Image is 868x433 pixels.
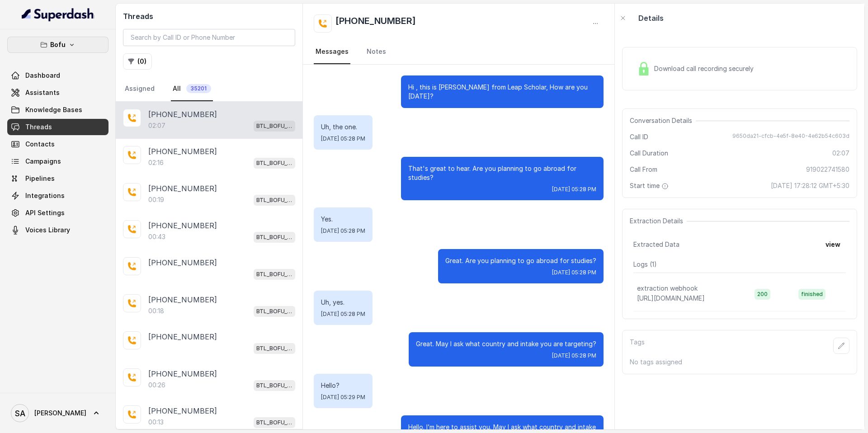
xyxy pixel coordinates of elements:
[798,289,826,300] span: finished
[123,77,156,101] a: Assigned
[321,298,365,307] p: Uh, yes.
[256,159,292,168] p: BTL_BOFU_KOLKATA
[321,122,365,132] p: Uh, the one.
[321,394,365,401] span: [DATE] 05:29 PM
[25,208,65,217] span: API Settings
[256,344,292,353] p: BTL_BOFU_KOLKATA
[25,71,60,80] span: Dashboard
[148,121,165,130] p: 02:07
[25,105,82,114] span: Knowledge Bases
[806,165,849,174] span: 919022741580
[256,418,292,427] p: BTL_BOFU_KOLKATA
[148,331,217,342] p: [PHONE_NUMBER]
[50,39,66,50] p: Bofu
[755,289,770,300] span: 200
[7,119,108,135] a: Threads
[148,220,217,231] p: [PHONE_NUMBER]
[637,294,705,302] span: [URL][DOMAIN_NAME]
[148,109,217,120] p: [PHONE_NUMBER]
[630,338,645,354] p: Tags
[7,188,108,204] a: Integrations
[123,11,295,22] h2: Threads
[7,205,108,221] a: API Settings
[256,381,292,390] p: BTL_BOFU_KOLKATA
[7,102,108,118] a: Knowledge Bases
[123,29,295,46] input: Search by Call ID or Phone Number
[633,260,846,269] p: Logs ( 1 )
[148,294,217,305] p: [PHONE_NUMBER]
[416,339,596,348] p: Great. May I ask what country and intake you are targeting?
[148,183,217,194] p: [PHONE_NUMBER]
[25,88,60,97] span: Assistants
[630,181,670,190] span: Start time
[654,64,757,73] span: Download call recording securely
[148,368,217,379] p: [PHONE_NUMBER]
[148,306,164,315] p: 00:18
[171,77,213,101] a: All35201
[408,83,596,101] p: Hi , this is [PERSON_NAME] from Leap Scholar, How are you [DATE]?
[633,240,679,249] span: Extracted Data
[148,257,217,268] p: [PHONE_NUMBER]
[148,418,164,427] p: 00:13
[34,409,86,418] span: [PERSON_NAME]
[321,311,365,318] span: [DATE] 05:28 PM
[7,67,108,84] a: Dashboard
[25,140,55,149] span: Contacts
[637,284,698,293] p: extraction webhook
[314,40,350,64] a: Messages
[552,186,596,193] span: [DATE] 05:28 PM
[7,136,108,152] a: Contacts
[552,269,596,276] span: [DATE] 05:28 PM
[630,216,687,226] span: Extraction Details
[365,40,388,64] a: Notes
[7,153,108,169] a: Campaigns
[408,164,596,182] p: That's great to hear. Are you planning to go abroad for studies?
[321,135,365,142] span: [DATE] 05:28 PM
[25,157,61,166] span: Campaigns
[630,165,657,174] span: Call From
[314,40,604,64] nav: Tabs
[335,14,416,33] h2: [PHONE_NUMBER]
[832,149,849,158] span: 02:07
[25,191,65,200] span: Integrations
[445,256,596,265] p: Great. Are you planning to go abroad for studies?
[256,307,292,316] p: BTL_BOFU_KOLKATA
[637,62,651,75] img: Lock Icon
[123,77,295,101] nav: Tabs
[630,116,696,125] span: Conversation Details
[321,381,365,390] p: Hello?
[321,227,365,235] span: [DATE] 05:28 PM
[22,7,94,22] img: light.svg
[148,405,217,416] p: [PHONE_NUMBER]
[148,381,165,390] p: 00:26
[25,122,52,132] span: Threads
[186,84,211,93] span: 35201
[148,146,217,157] p: [PHONE_NUMBER]
[630,149,668,158] span: Call Duration
[732,132,849,141] span: 9650da21-cfcb-4e5f-8e40-4e62b54c603d
[638,13,664,24] p: Details
[321,215,365,224] p: Yes.
[123,53,152,70] button: (0)
[7,37,108,53] button: Bofu
[630,132,648,141] span: Call ID
[820,236,846,253] button: view
[256,196,292,205] p: BTL_BOFU_KOLKATA
[7,222,108,238] a: Voices Library
[148,195,164,204] p: 00:19
[771,181,849,190] span: [DATE] 17:28:12 GMT+5:30
[7,400,108,426] a: [PERSON_NAME]
[256,270,292,279] p: BTL_BOFU_KOLKATA
[7,170,108,187] a: Pipelines
[552,352,596,359] span: [DATE] 05:28 PM
[15,409,25,418] text: SA
[148,232,165,241] p: 00:43
[256,122,292,131] p: BTL_BOFU_KOLKATA
[630,358,849,367] p: No tags assigned
[148,158,164,167] p: 02:16
[25,226,70,235] span: Voices Library
[256,233,292,242] p: BTL_BOFU_KOLKATA
[7,85,108,101] a: Assistants
[25,174,55,183] span: Pipelines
